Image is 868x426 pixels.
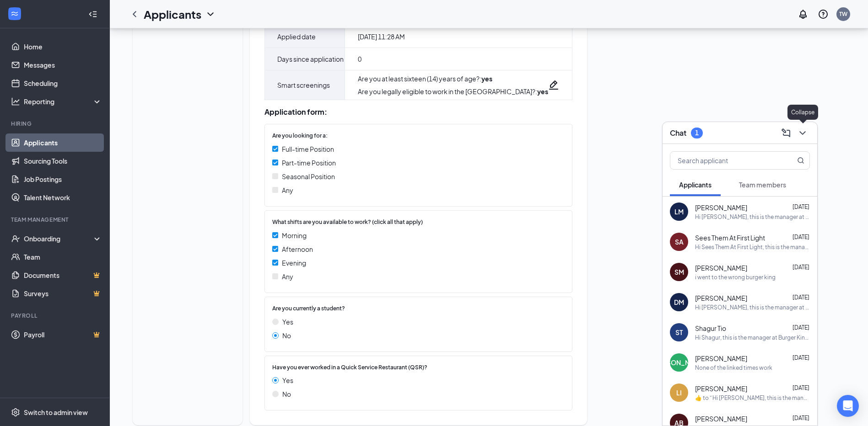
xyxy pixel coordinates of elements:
div: LM [674,207,684,216]
span: Evening [282,258,306,268]
span: Shagur Tio [695,324,726,333]
span: [DATE] [793,324,809,331]
svg: ChevronDown [205,9,216,20]
span: [PERSON_NAME] [695,354,747,363]
span: Part-time Position [282,158,336,168]
a: Home [24,37,102,56]
a: Team [24,248,102,266]
svg: ChevronLeft [129,9,140,20]
span: Are you looking for a: [272,132,328,140]
span: Yes [282,317,293,327]
svg: QuestionInfo [818,9,829,20]
div: Are you legally eligible to work in the [GEOGRAPHIC_DATA]? : [358,87,548,96]
span: Afternoon [282,244,313,254]
span: What shifts are you available to work? (click all that apply) [272,218,423,227]
a: Job Postings [24,170,102,188]
a: SurveysCrown [24,284,102,303]
a: PayrollCrown [24,325,102,344]
strong: yes [537,87,548,96]
svg: Settings [11,408,20,417]
span: [PERSON_NAME] [695,384,747,393]
span: [PERSON_NAME] [695,263,747,272]
svg: Analysis [11,97,20,106]
span: Morning [282,230,307,240]
a: DocumentsCrown [24,266,102,284]
div: Payroll [11,312,100,319]
div: ​👍​ to “ Hi [PERSON_NAME], this is the manager at Burger King Your interview with us for the Open... [695,394,810,402]
span: Any [282,185,293,195]
div: ST [675,328,683,337]
svg: WorkstreamLogo [10,9,19,18]
h1: Applicants [144,6,201,22]
strong: yes [481,75,492,83]
div: Open Intercom Messenger [837,395,859,417]
div: Hi Shagur, this is the manager at Burger King Your interview with us for the Closing Crew Member ... [695,334,810,341]
svg: ChevronDown [797,128,808,138]
svg: UserCheck [11,234,20,243]
div: i went to the wrong burger king [695,273,776,281]
span: [PERSON_NAME] [695,203,747,212]
span: [DATE] 11:28 AM [358,32,405,41]
span: Days since application [277,53,344,64]
div: Hi [PERSON_NAME], this is the manager at Burger King . We'd love to move you along in the hiring ... [695,213,810,221]
span: Smart screenings [277,80,330,91]
svg: MagnifyingGlass [797,157,804,164]
div: [PERSON_NAME] [652,358,706,367]
div: Collapse [787,105,818,120]
span: Seasonal Position [282,171,335,181]
svg: Collapse [88,10,97,19]
h3: Chat [670,128,686,138]
div: Hi [PERSON_NAME], this is the manager at Burger King Your interview with us for the Cashier is co... [695,304,810,311]
span: Applied date [277,31,316,42]
svg: Notifications [798,9,809,20]
input: Search applicant [670,152,779,169]
div: None of the linked times work [695,364,772,372]
a: Talent Network [24,188,102,207]
button: ComposeMessage [779,126,793,140]
span: [DATE] [793,264,809,271]
span: [DATE] [793,415,809,421]
span: Yes [282,375,293,385]
div: Reporting [24,97,102,106]
div: SA [675,237,684,246]
a: Applicants [24,133,102,152]
span: Team members [739,181,786,189]
a: Sourcing Tools [24,152,102,170]
div: DM [674,298,684,307]
span: Any [282,272,293,282]
div: 1 [695,129,699,137]
span: [DATE] [793,354,809,361]
div: Team Management [11,216,100,224]
button: ChevronDown [795,126,810,140]
svg: ComposeMessage [781,128,792,138]
div: Hiring [11,120,100,128]
a: Messages [24,56,102,74]
span: [DATE] [793,203,809,210]
div: TW [839,10,847,18]
span: [PERSON_NAME] [695,293,747,303]
span: No [282,330,291,341]
span: Have you ever worked in a Quick Service Restaurant (QSR)? [272,363,427,372]
span: Applicants [679,181,712,189]
span: [DATE] [793,294,809,301]
span: Full-time Position [282,144,334,154]
div: Onboarding [24,234,94,243]
span: 0 [358,54,361,64]
span: Are you currently a student? [272,304,345,313]
div: Are you at least sixteen (14) years of age? : [358,74,548,83]
div: LI [676,388,682,397]
span: [DATE] [793,234,809,240]
div: Hi Sees Them At First Light, this is the manager at Burger King . We'd love to move you along in ... [695,243,810,251]
svg: Pencil [548,80,559,91]
div: Switch to admin view [24,408,88,417]
span: [PERSON_NAME] [695,414,747,423]
span: No [282,389,291,399]
div: SM [674,267,684,277]
span: Sees Them At First Light [695,233,765,242]
span: [DATE] [793,384,809,391]
div: Application form: [264,107,572,117]
a: Scheduling [24,74,102,92]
